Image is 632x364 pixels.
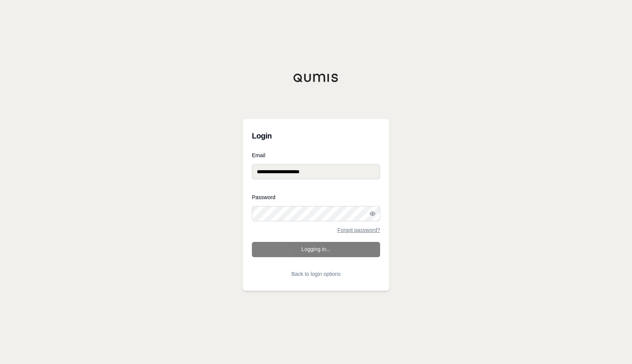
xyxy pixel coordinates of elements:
button: Back to login options [252,266,380,282]
a: Forgot password? [337,227,380,233]
h3: Login [252,128,380,143]
label: Password [252,195,380,200]
img: Qumis [293,73,339,82]
label: Email [252,153,380,158]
